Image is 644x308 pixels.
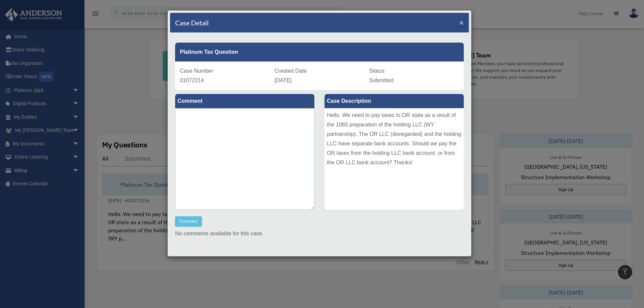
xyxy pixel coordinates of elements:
[369,68,384,74] span: Status
[180,77,204,83] span: 01072214
[325,94,464,108] label: Case Description
[325,108,464,210] div: Hello. We need to pay taxes to OR state as a result of the 1065 preparation of the holding LLC (W...
[369,77,393,83] span: Submitted
[275,68,307,74] span: Created Date
[175,216,202,227] button: Comment
[180,68,213,74] span: Case Number
[175,43,464,62] div: Platinum Tax Question
[175,18,209,27] h4: Case Detail
[459,19,464,26] span: ×
[175,229,464,238] p: No comments available for this case.
[175,94,314,108] label: Comment
[459,19,464,26] button: Close
[275,77,291,83] span: [DATE]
